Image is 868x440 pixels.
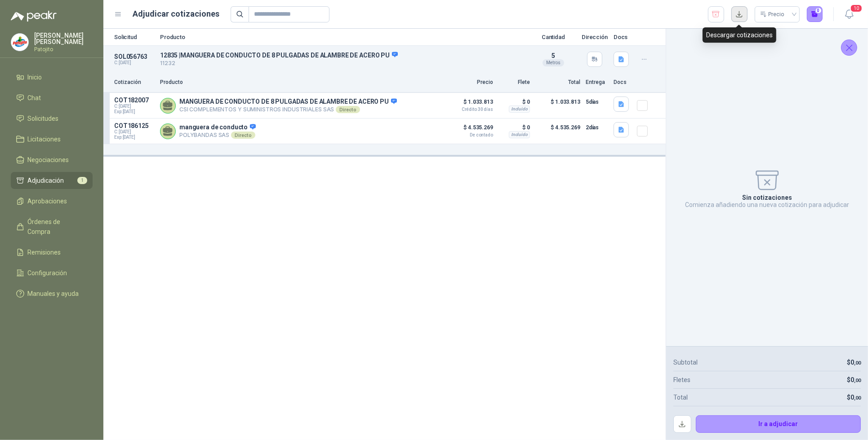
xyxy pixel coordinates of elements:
[850,394,861,401] span: 0
[28,268,67,278] span: Configuración
[11,244,93,261] a: Remisiones
[179,98,397,106] p: MANGUERA DE CONDUCTO DE 8 PULGADAS DE ALAMBRE DE ACERO PU
[586,78,608,87] p: Entrega
[760,8,786,21] div: Precio
[11,131,93,148] a: Licitaciones
[509,131,530,138] div: Incluido
[114,97,155,104] p: COT182007
[11,11,57,22] img: Logo peakr
[160,34,525,40] p: Producto
[133,8,220,20] h1: Adjudicar cotizaciones
[28,176,64,185] span: Adjudicación
[114,104,155,109] span: C: [DATE]
[11,69,93,86] a: Inicio
[854,360,861,366] span: ,00
[850,359,861,366] span: 0
[160,78,443,87] p: Producto
[499,97,530,107] p: $ 0
[28,114,59,123] span: Solicitudes
[847,375,861,385] p: $
[28,289,79,299] span: Manuales y ayuda
[850,4,863,13] span: 10
[673,375,690,385] p: Fletes
[581,34,608,40] p: Dirección
[586,97,608,107] p: 5 días
[535,97,580,114] p: $ 1.033.813
[499,122,530,133] p: $ 0
[850,376,861,383] span: 0
[336,106,360,113] div: Directo
[77,177,87,184] span: 1
[11,264,93,282] a: Configuración
[34,32,93,45] p: [PERSON_NAME] [PERSON_NAME]
[847,357,861,367] p: $
[231,132,255,139] div: Directo
[28,72,42,82] span: Inicio
[841,6,857,22] button: 10
[28,196,67,206] span: Aprobaciones
[841,40,857,56] button: Cerrar
[179,123,256,132] p: manguera de conducto
[11,285,93,302] a: Manuales y ayuda
[535,78,580,87] p: Total
[114,34,155,40] p: Solicitud
[114,78,155,87] p: Cotización
[854,378,861,383] span: ,00
[586,122,608,133] p: 2 días
[179,106,397,113] p: CSI COMPLEMENTOS Y SUMINISTROS INDUSTRIALES SAS
[673,392,688,402] p: Total
[114,135,155,140] span: Exp: [DATE]
[448,107,493,112] span: Crédito 30 días
[448,122,493,137] p: $ 4.535.269
[703,27,776,43] div: Descargar cotizaciones
[114,53,155,60] p: SOL056763
[614,78,632,87] p: Docs
[160,59,525,68] p: 11232
[448,133,493,137] span: De contado
[552,52,555,59] span: 5
[535,122,580,140] p: $ 4.535.269
[11,172,93,189] a: Adjudicación1
[673,357,698,367] p: Subtotal
[34,47,93,52] p: Patojito
[28,247,61,257] span: Remisiones
[28,217,84,237] span: Órdenes de Compra
[114,129,155,135] span: C: [DATE]
[28,134,61,144] span: Licitaciones
[11,151,93,168] a: Negociaciones
[11,34,28,51] img: Company Logo
[160,51,525,59] p: 12835 | MANGUERA DE CONDUCTO DE 8 PULGADAS DE ALAMBRE DE ACERO PU
[11,193,93,210] a: Aprobaciones
[11,110,93,127] a: Solicitudes
[28,93,41,103] span: Chat
[448,97,493,112] p: $ 1.033.813
[11,89,93,106] a: Chat
[509,106,530,113] div: Incluido
[614,34,632,40] p: Docs
[807,6,823,22] button: 0
[114,122,155,129] p: COT186125
[499,78,530,87] p: Flete
[179,132,256,139] p: POLYBANDAS SAS
[742,194,792,201] p: Sin cotizaciones
[11,213,93,240] a: Órdenes de Compra
[28,155,69,165] span: Negociaciones
[854,395,861,401] span: ,00
[543,59,564,66] div: Metros
[448,78,493,87] p: Precio
[114,109,155,114] span: Exp: [DATE]
[114,60,155,66] p: C: [DATE]
[531,34,576,40] p: Cantidad
[685,201,849,208] p: Comienza añadiendo una nueva cotización para adjudicar
[847,392,861,402] p: $
[696,415,861,433] button: Ir a adjudicar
